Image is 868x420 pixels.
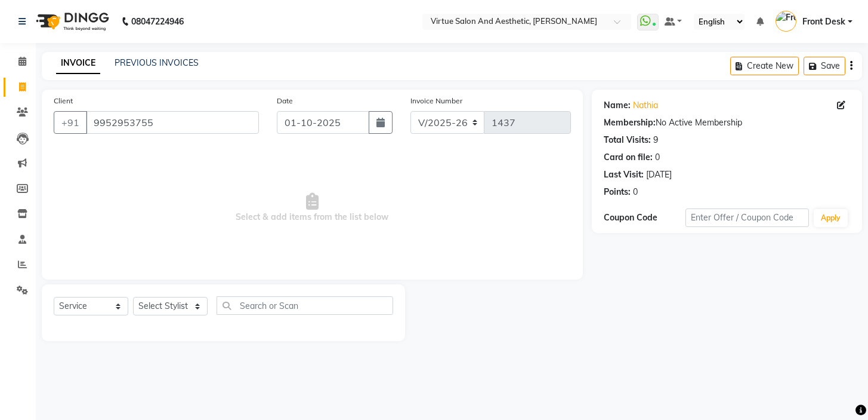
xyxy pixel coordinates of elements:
[604,117,656,129] div: Membership:
[730,57,799,75] button: Create New
[277,96,293,106] label: Date
[802,16,845,28] span: Front Desk
[410,96,462,106] label: Invoice Number
[633,99,658,112] a: Nathia
[604,151,653,164] div: Card on file:
[54,111,87,134] button: +91
[604,99,631,112] div: Name:
[776,11,796,32] img: Front Desk
[604,117,850,129] div: No Active Membership
[633,186,638,198] div: 0
[653,134,658,146] div: 9
[115,57,199,68] a: PREVIOUS INVOICES
[604,134,651,146] div: Total Visits:
[655,151,660,164] div: 0
[685,209,809,227] input: Enter Offer / Coupon Code
[54,96,73,106] label: Client
[814,209,848,227] button: Apply
[86,111,259,134] input: Search by Name/Mobile/Email/Code
[604,186,631,198] div: Points:
[604,211,686,224] div: Coupon Code
[646,168,672,181] div: [DATE]
[30,5,112,38] img: logo
[131,5,184,38] b: 08047224946
[217,296,393,315] input: Search or Scan
[804,57,845,75] button: Save
[54,148,571,268] span: Select & add items from the list below
[56,53,100,74] a: INVOICE
[604,168,644,181] div: Last Visit:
